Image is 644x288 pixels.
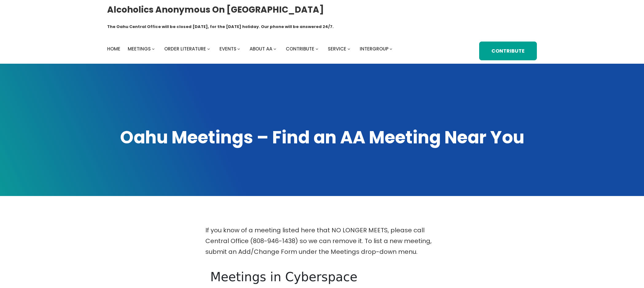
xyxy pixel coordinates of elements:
button: Service submenu [347,47,350,50]
button: Order Literature submenu [207,47,210,50]
button: Meetings submenu [152,47,155,50]
a: Meetings [128,45,151,53]
h1: Oahu Meetings – Find an AA Meeting Near You [107,126,537,149]
span: Meetings [128,46,151,52]
button: Intergroup submenu [390,47,392,50]
p: If you know of a meeting listed here that NO LONGER MEETS, please call Central Office (808-946-14... [205,225,439,257]
span: Events [219,46,236,52]
span: Service [328,46,346,52]
a: Events [219,45,236,53]
span: Home [107,46,120,52]
a: About AA [250,45,272,53]
nav: Intergroup [107,45,394,53]
a: Contribute [286,45,314,53]
span: Contribute [286,46,314,52]
button: About AA submenu [274,47,276,50]
a: Service [328,45,346,53]
a: Intergroup [360,45,389,53]
a: Alcoholics Anonymous on [GEOGRAPHIC_DATA] [107,2,324,17]
a: Home [107,45,120,53]
span: About AA [250,46,272,52]
h1: The Oahu Central Office will be closed [DATE], for the [DATE] holiday. Our phone will be answered... [107,24,334,30]
button: Events submenu [237,47,240,50]
span: Intergroup [360,46,389,52]
a: Contribute [479,42,537,60]
h1: Meetings in Cyberspace [210,270,434,284]
span: Order Literature [164,46,206,52]
button: Contribute submenu [316,47,318,50]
